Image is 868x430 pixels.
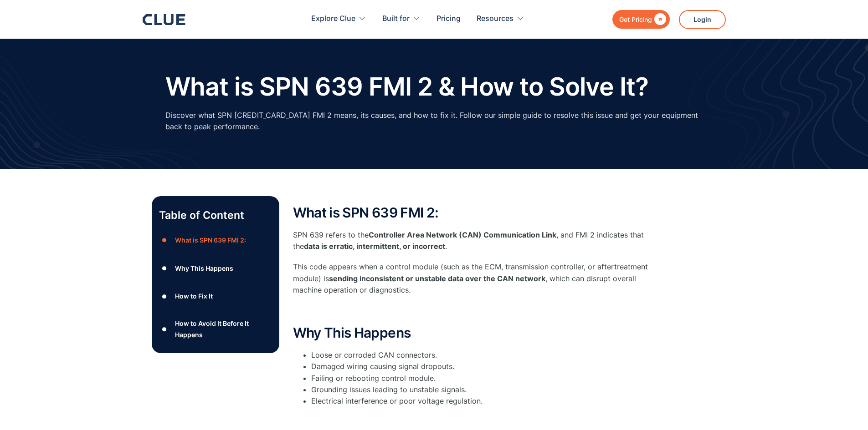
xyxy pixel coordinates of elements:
li: Grounding issues leading to unstable signals. [311,384,657,395]
div: Get Pricing [619,14,652,25]
p: ‍ [293,411,657,423]
h1: What is SPN 639 FMI 2 & How to Solve It? [165,73,649,101]
p: ‍ [293,305,657,316]
a: Login [679,10,726,29]
div: Why This Happens [175,263,233,274]
div: Resources [477,5,524,33]
strong: Controller Area Network (CAN) Communication Link [369,230,556,239]
li: Loose or corroded CAN connectors. [311,349,657,361]
div: Resources [477,5,514,33]
div: Built for [382,5,410,33]
div: What is SPN 639 FMI 2: [175,234,246,246]
h2: Why This Happens [293,325,657,340]
a: ●What is SPN 639 FMI 2: [159,233,272,247]
p: Discover what SPN [CREDIT_CARD_DATA] FMI 2 means, its causes, and how to fix it. Follow our simpl... [165,110,703,132]
a: Pricing [437,5,461,33]
p: SPN 639 refers to the , and FMI 2 indicates that the . [293,229,657,252]
p: Table of Content [159,208,272,223]
strong: sending inconsistent or unstable data over the CAN network [329,274,545,283]
li: Electrical interference or poor voltage regulation. [311,395,657,407]
div: How to Fix It [175,290,213,302]
div: ● [159,322,170,336]
strong: data is erratic, intermittent, or incorrect [304,242,445,251]
div: ● [159,233,170,247]
li: Failing or rebooting control module. [311,373,657,384]
div:  [652,14,666,25]
div: Explore Clue [311,5,355,33]
a: Get Pricing [612,10,670,29]
div: How to Avoid It Before It Happens [175,318,272,340]
h2: What is SPN 639 FMI 2: [293,205,657,220]
div: ● [159,289,170,303]
a: ●Why This Happens [159,262,272,275]
p: This code appears when a control module (such as the ECM, transmission controller, or aftertreatm... [293,261,657,296]
a: ●How to Avoid It Before It Happens [159,318,272,340]
li: Damaged wiring causing signal dropouts. [311,361,657,372]
a: ●How to Fix It [159,289,272,303]
div: Explore Clue [311,5,366,33]
div: Built for [382,5,421,33]
div: ● [159,262,170,275]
